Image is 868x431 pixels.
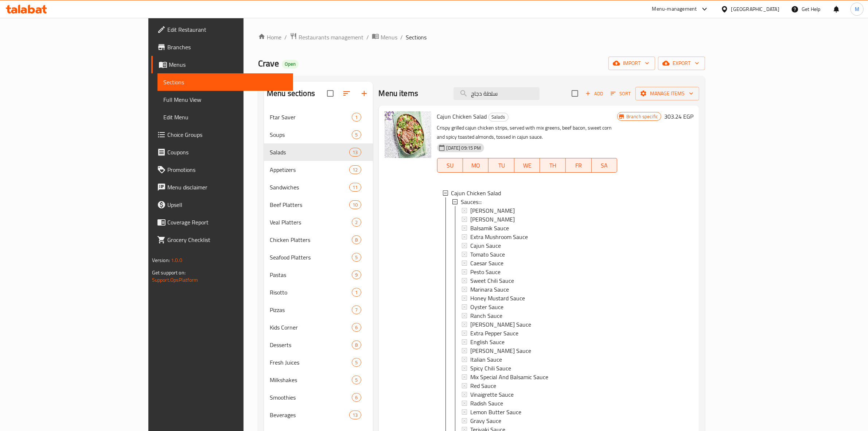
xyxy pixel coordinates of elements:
[264,406,373,424] div: Beverages13
[614,59,649,68] span: import
[299,33,363,42] span: Restaurants management
[270,165,349,174] span: Appetizers
[270,113,352,122] span: Ftar Saver
[270,305,352,314] span: Pizzas
[270,288,352,297] span: Risotto
[349,165,361,174] div: items
[352,377,361,384] span: 5
[470,373,548,381] span: Mix Special And Balsamic Sauce
[470,320,531,329] span: [PERSON_NAME] Sauce
[264,284,373,301] div: Risotto1
[151,161,293,178] a: Promotions
[264,178,373,196] div: Sandwiches11
[470,303,503,311] span: Oyster Sauce
[151,38,293,56] a: Branches
[352,218,361,227] div: items
[517,160,537,171] span: WE
[466,160,486,171] span: MO
[264,196,373,213] div: Beef Platters10
[352,340,361,349] div: items
[264,336,373,354] div: Desserts8
[157,108,293,126] a: Edit Menu
[350,201,361,208] span: 10
[470,215,515,224] span: [PERSON_NAME]
[352,114,361,121] span: 1
[400,33,403,42] li: /
[461,197,482,206] span: Sauces:::
[855,5,859,13] span: M
[583,88,606,99] span: Add item
[151,56,293,73] a: Menus
[592,158,618,173] button: SA
[352,253,361,262] div: items
[264,213,373,231] div: Veal Platters2
[352,130,361,139] div: items
[167,25,288,34] span: Edit Restaurant
[470,224,509,232] span: Balsamik Sauce
[350,412,361,419] span: 13
[167,130,288,139] span: Choice Groups
[163,78,288,86] span: Sections
[270,130,352,139] div: Soups
[470,294,525,303] span: Honey Mustard Sauce
[352,236,361,243] span: 8
[470,355,502,364] span: Italian Sauce
[514,158,540,173] button: WE
[264,301,373,319] div: Pizzas7
[157,73,293,91] a: Sections
[437,111,487,122] span: Cajun Chicken Salad
[151,213,293,231] a: Coverage Report
[163,95,288,104] span: Full Menu View
[290,32,363,42] a: Restaurants management
[167,183,288,192] span: Menu disclaimer
[470,364,511,373] span: Spicy Chili Sauce
[470,346,531,355] span: [PERSON_NAME] Sauce
[350,184,361,191] span: 11
[323,86,338,101] span: Select all sections
[270,270,352,279] span: Pastas
[470,241,501,250] span: Cajun Sauce
[463,158,489,173] button: MO
[437,123,617,142] p: Crispy grilled cajun chicken strips, served with mix greens, beef bacon, sweet corn and spicy toa...
[350,149,361,156] span: 13
[349,200,361,209] div: items
[664,111,693,122] h6: 303.24 EGP
[543,160,563,171] span: TH
[470,206,515,215] span: [PERSON_NAME]
[451,189,501,197] span: Cajun Chicken Salad
[151,126,293,143] a: Choice Groups
[470,268,501,276] span: Pesto Sauce
[151,231,293,249] a: Grocery Checklist
[352,270,361,279] div: items
[352,288,361,297] div: items
[270,235,352,244] div: Chicken Platters
[270,376,352,384] div: Milkshakes
[355,85,373,102] button: Add section
[352,131,361,138] span: 5
[270,411,349,419] span: Beverages
[167,148,288,157] span: Coupons
[264,143,373,161] div: Salads13
[258,32,705,42] nav: breadcrumb
[270,340,352,349] div: Desserts
[152,255,170,265] span: Version:
[664,59,699,68] span: export
[270,148,349,157] span: Salads
[157,91,293,108] a: Full Menu View
[567,86,583,101] span: Select section
[658,57,705,70] button: export
[470,338,505,346] span: English Sauce
[167,200,288,209] span: Upsell
[609,88,632,99] button: Sort
[264,266,373,284] div: Pastas9
[606,88,635,99] span: Sort items
[366,33,369,42] li: /
[152,275,198,285] a: Support.OpsPlatform
[608,57,655,70] button: import
[352,393,361,402] div: items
